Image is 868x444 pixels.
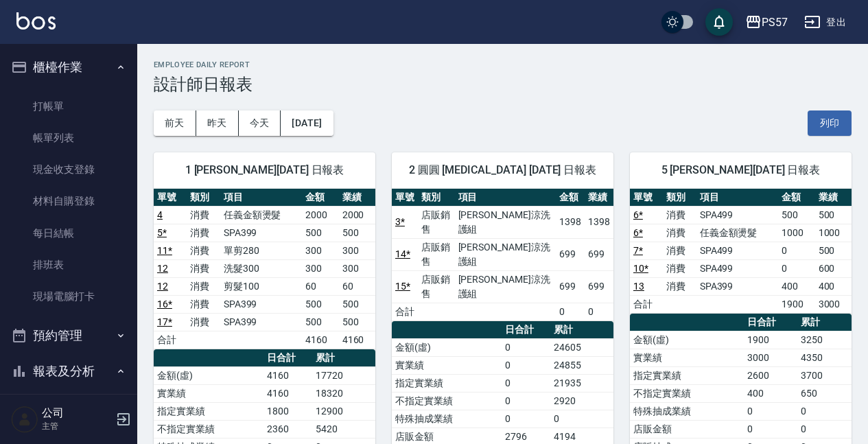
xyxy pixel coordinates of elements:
[550,392,613,410] td: 2920
[630,331,744,349] td: 金額(虛)
[646,163,835,177] span: 5 [PERSON_NAME][DATE] 日報表
[502,338,550,356] td: 0
[339,224,375,242] td: 500
[11,406,38,433] img: Person
[744,366,798,384] td: 2600
[154,366,263,384] td: 金額(虛)
[502,374,550,392] td: 0
[392,356,502,374] td: 實業績
[705,8,733,36] button: save
[312,366,375,384] td: 17720
[154,189,187,207] th: 單號
[302,313,338,331] td: 500
[502,392,550,410] td: 0
[339,206,375,224] td: 2000
[5,281,132,312] a: 現場電腦打卡
[797,384,852,402] td: 650
[502,356,550,374] td: 0
[799,10,852,35] button: 登出
[220,313,303,331] td: SPA399
[302,295,338,313] td: 500
[550,356,613,374] td: 24855
[778,189,814,207] th: 金額
[154,384,263,402] td: 實業績
[696,189,779,207] th: 項目
[5,91,132,122] a: 打帳單
[157,281,168,292] a: 12
[263,384,312,402] td: 4160
[797,349,852,366] td: 4350
[630,189,852,314] table: a dense table
[696,242,779,259] td: SPA499
[392,374,502,392] td: 指定實業績
[418,189,455,207] th: 類別
[154,402,263,420] td: 指定實業績
[663,277,696,295] td: 消費
[815,189,852,207] th: 業績
[663,259,696,277] td: 消費
[418,206,455,238] td: 店販銷售
[550,410,613,428] td: 0
[778,242,814,259] td: 0
[302,259,338,277] td: 300
[797,420,852,438] td: 0
[815,277,852,295] td: 400
[744,420,798,438] td: 0
[339,259,375,277] td: 300
[630,384,744,402] td: 不指定實業績
[392,338,502,356] td: 金額(虛)
[408,163,597,177] span: 2 圓圓 [MEDICAL_DATA] [DATE] 日報表
[797,331,852,349] td: 3250
[220,295,303,313] td: SPA399
[744,402,798,420] td: 0
[630,349,744,366] td: 實業績
[815,206,852,224] td: 500
[392,303,418,320] td: 合計
[630,295,663,313] td: 合計
[585,189,613,207] th: 業績
[815,295,852,313] td: 3000
[778,206,814,224] td: 500
[157,263,168,274] a: 12
[815,259,852,277] td: 600
[630,189,663,207] th: 單號
[556,206,585,238] td: 1398
[696,206,779,224] td: SPA499
[5,218,132,249] a: 每日結帳
[455,189,556,207] th: 項目
[744,331,798,349] td: 1900
[392,189,418,207] th: 單號
[220,206,303,224] td: 任義金額燙髮
[455,206,556,238] td: [PERSON_NAME]涼洗護組
[585,270,613,303] td: 699
[312,420,375,438] td: 5420
[312,402,375,420] td: 12900
[154,110,196,136] button: 前天
[5,318,132,353] button: 預約管理
[556,303,585,320] td: 0
[263,420,312,438] td: 2360
[312,349,375,367] th: 累計
[170,163,359,177] span: 1 [PERSON_NAME][DATE] 日報表
[778,224,814,242] td: 1000
[418,270,455,303] td: 店販銷售
[339,331,375,349] td: 4160
[550,374,613,392] td: 21935
[220,259,303,277] td: 洗髮300
[815,224,852,242] td: 1000
[154,60,852,69] h2: Employee Daily Report
[220,189,303,207] th: 項目
[187,189,220,207] th: 類別
[220,224,303,242] td: SPA399
[187,242,220,259] td: 消費
[302,224,338,242] td: 500
[663,206,696,224] td: 消費
[154,189,375,349] table: a dense table
[239,110,281,136] button: 今天
[778,295,814,313] td: 1900
[5,154,132,185] a: 現金收支登錄
[797,314,852,331] th: 累計
[154,420,263,438] td: 不指定實業績
[312,384,375,402] td: 18320
[281,110,333,136] button: [DATE]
